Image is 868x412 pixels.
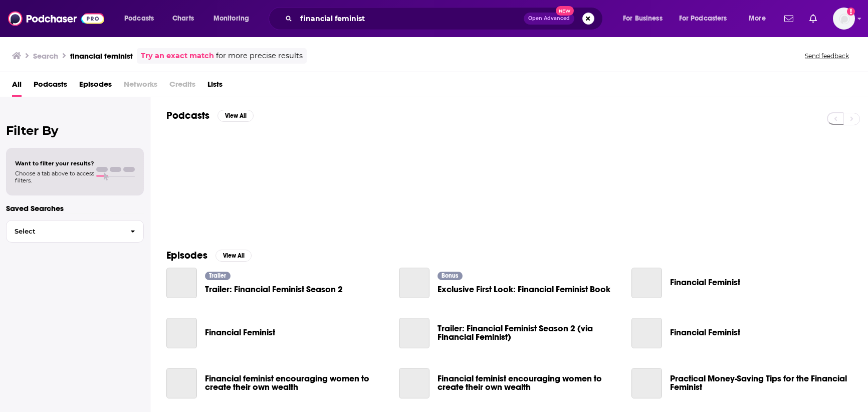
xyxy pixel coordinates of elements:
[205,374,387,391] a: Financial feminist encouraging women to create their own wealth
[670,278,740,287] a: Financial Feminist
[70,51,133,61] h3: financial feminist
[631,268,662,298] a: Financial Feminist
[218,110,254,122] button: View All
[631,368,662,398] a: Practical Money-Saving Tips for the Financial Feminist
[6,220,144,243] button: Select
[34,76,67,97] a: Podcasts
[216,50,303,62] span: for more precise results
[15,170,94,184] span: Choose a tab above to access filters.
[205,328,275,337] a: Financial Feminist
[623,12,663,26] span: For Business
[833,8,855,30] button: Show profile menu
[528,16,570,21] span: Open Advanced
[166,11,200,27] a: Charts
[524,13,574,25] button: Open AdvancedNew
[206,11,262,27] button: open menu
[209,273,226,279] span: Trailer
[438,285,610,294] a: Exclusive First Look: Financial Feminist Book
[166,249,252,262] a: EpisodesView All
[7,228,122,235] span: Select
[442,273,458,279] span: Bonus
[12,76,22,97] a: All
[166,109,254,122] a: PodcastsView All
[124,12,154,26] span: Podcasts
[205,285,343,294] a: Trailer: Financial Feminist Season 2
[166,109,209,122] h2: Podcasts
[616,11,675,27] button: open menu
[847,8,855,16] svg: Add a profile image
[117,11,167,27] button: open menu
[438,324,619,341] a: Trailer: Financial Feminist Season 2 (via Financial Feminist)
[802,52,852,60] button: Send feedback
[141,50,214,62] a: Try an exact match
[742,11,778,27] button: open menu
[166,268,197,298] a: Trailer: Financial Feminist Season 2
[670,328,740,337] a: Financial Feminist
[6,203,144,213] p: Saved Searches
[833,8,855,30] span: Logged in as kate.duboisARM
[8,9,104,28] img: Podchaser - Follow, Share and Rate Podcasts
[15,160,94,167] span: Want to filter your results?
[438,374,619,391] a: Financial feminist encouraging women to create their own wealth
[169,76,195,97] span: Credits
[33,51,58,61] h3: Search
[278,7,612,30] div: Search podcasts, credits, & more...
[631,318,662,348] a: Financial Feminist
[79,76,112,97] a: Episodes
[673,11,742,27] button: open menu
[399,268,429,298] a: Exclusive First Look: Financial Feminist Book
[166,318,197,348] a: Financial Feminist
[780,10,797,27] a: Show notifications dropdown
[399,318,429,348] a: Trailer: Financial Feminist Season 2 (via Financial Feminist)
[166,249,207,262] h2: Episodes
[172,12,194,26] span: Charts
[124,76,157,97] span: Networks
[805,10,821,27] a: Show notifications dropdown
[679,12,727,26] span: For Podcasters
[207,76,223,97] a: Lists
[213,12,249,26] span: Monitoring
[6,123,144,138] h2: Filter By
[749,12,766,26] span: More
[556,6,574,16] span: New
[215,250,252,262] button: View All
[670,374,852,391] a: Practical Money-Saving Tips for the Financial Feminist
[399,368,429,398] a: Financial feminist encouraging women to create their own wealth
[296,11,524,27] input: Search podcasts, credits, & more...
[833,8,855,30] img: User Profile
[166,368,197,398] a: Financial feminist encouraging women to create their own wealth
